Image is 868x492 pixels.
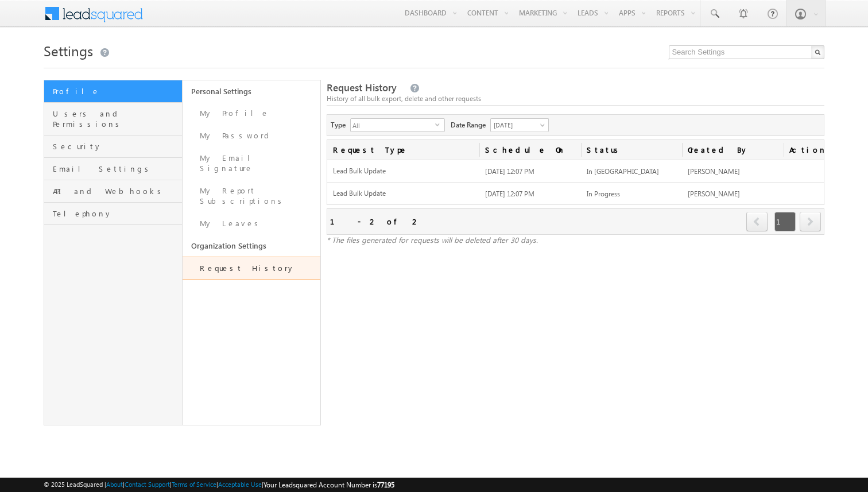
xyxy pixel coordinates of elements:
[183,102,321,125] a: My Profile
[587,167,659,176] span: In [GEOGRAPHIC_DATA]
[53,164,179,174] span: Email Settings
[784,140,824,160] span: Actions
[327,140,479,160] a: Request Type
[479,140,581,160] a: Schedule On
[183,257,321,280] a: Request History
[669,45,824,59] input: Search Settings
[451,118,490,130] span: Date Range
[581,140,683,160] a: Status
[106,481,123,488] a: About
[587,189,620,198] span: In Progress
[183,180,321,212] a: My Report Subscriptions
[746,212,768,231] span: prev
[183,212,321,235] a: My Leaves
[435,122,444,127] span: select
[53,141,179,152] span: Security
[682,140,784,160] a: Created By
[183,147,321,180] a: My Email Signature
[53,186,179,196] span: API and Webhooks
[800,213,821,231] a: next
[125,481,170,488] a: Contact Support
[491,120,545,130] span: [DATE]
[327,94,824,104] div: History of all bulk export, delete and other requests
[183,125,321,147] a: My Password
[53,109,179,129] span: Users and Permissions
[44,103,182,135] a: Users and Permissions
[44,203,182,225] a: Telephony
[44,80,182,103] a: Profile
[333,189,474,199] span: Lead Bulk Update
[44,41,93,60] span: Settings
[263,481,394,489] span: Your Leadsquared Account Number is
[688,167,740,176] span: [PERSON_NAME]
[44,135,182,158] a: Security
[331,118,350,130] span: Type
[44,479,394,490] span: © 2025 LeadSquared | | | | |
[327,235,538,245] span: * The files generated for requests will be deleted after 30 days.
[172,481,216,488] a: Terms of Service
[183,80,321,102] a: Personal Settings
[327,81,397,94] span: Request History
[44,158,182,180] a: Email Settings
[53,208,179,219] span: Telephony
[333,166,474,176] span: Lead Bulk Update
[485,167,534,176] span: [DATE] 12:07 PM
[490,118,549,132] a: [DATE]
[377,481,394,489] span: 77195
[330,215,420,228] div: 1 - 2 of 2
[53,86,179,96] span: Profile
[774,212,796,231] span: 1
[218,481,262,488] a: Acceptable Use
[688,189,740,198] span: [PERSON_NAME]
[746,213,768,231] a: prev
[44,180,182,203] a: API and Webhooks
[485,189,534,198] span: [DATE] 12:07 PM
[183,235,321,257] a: Organization Settings
[350,118,445,132] div: All
[800,212,821,231] span: next
[351,119,435,131] span: All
